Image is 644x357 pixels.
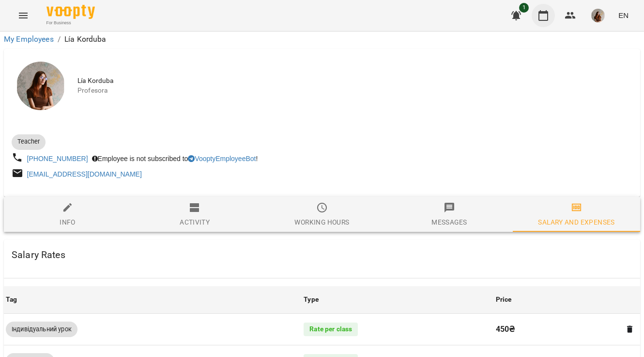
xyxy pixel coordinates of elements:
[77,86,632,96] span: Profesora
[519,3,529,13] span: 1
[6,325,77,334] span: Індивідуальний урок
[294,216,349,228] div: Working hours
[614,6,632,24] button: EN
[302,286,493,313] th: Type
[180,216,210,228] div: Activity
[538,216,614,228] div: Salary and Expenses
[27,155,88,162] a: [PHONE_NUMBER]
[27,170,142,178] a: [EMAIL_ADDRESS][DOMAIN_NAME]
[624,323,636,336] button: Delete
[58,33,61,45] li: /
[618,10,629,20] span: EN
[12,4,35,27] button: Menu
[4,34,54,44] a: My Employees
[12,247,65,262] h6: Salary Rates
[12,137,46,146] span: Teacher
[431,216,467,228] div: Messages
[494,286,640,313] th: Price
[188,155,256,162] a: VooptyEmployeeBot
[46,20,95,26] span: For Business
[60,216,76,228] div: Info
[46,5,95,19] img: Voopty Logo
[16,62,65,110] img: Lía Korduba
[4,286,302,313] th: Tag
[90,152,260,165] div: Employee is not subscribed to !
[496,324,617,335] p: 450 ₴
[304,323,358,336] div: Rate per class
[4,33,640,45] nav: breadcrumb
[77,76,632,86] span: Lía Korduba
[591,9,605,22] img: 3ce433daf340da6b7c5881d4c37f3cdb.png
[64,33,107,45] p: Lía Korduba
